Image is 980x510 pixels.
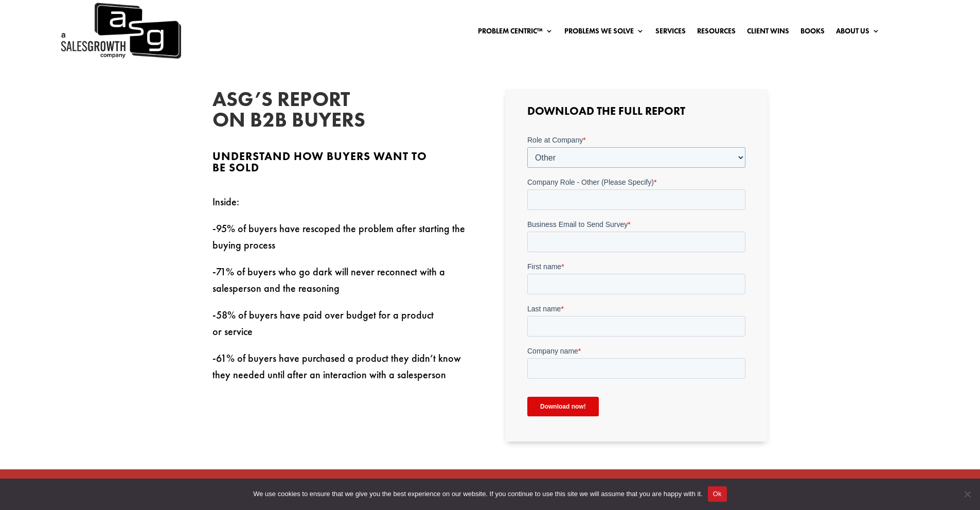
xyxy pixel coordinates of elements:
a: Problems We Solve [564,27,644,39]
a: Resources [697,27,736,39]
a: Problem Centric™ [478,27,553,39]
a: Books [800,27,825,39]
a: About Us [836,27,880,39]
h3: Download the Full Report [527,105,745,122]
a: Services [655,27,686,39]
button: Ok [708,486,727,502]
p: -58% of buyers have paid over budget for a product or service [212,307,475,350]
span: Understand how buyers want to be sold [212,149,427,175]
a: Client Wins [747,27,789,39]
span: We use cookies to ensure that we give you the best experience on our website. If you continue to ... [253,489,702,499]
p: -61% of buyers have purchased a product they didn’t know they needed until after an interaction w... [212,350,475,383]
span: ASG’s Report on B2B Buyers [212,86,365,133]
span: No [962,489,972,499]
p: Inside: [212,194,475,220]
p: -95% of buyers have rescoped the problem after starting the buying process [212,220,475,263]
p: -71% of buyers who go dark will never reconnect with a salesperson and the reasoning [212,263,475,307]
iframe: Form 0 [527,135,745,425]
